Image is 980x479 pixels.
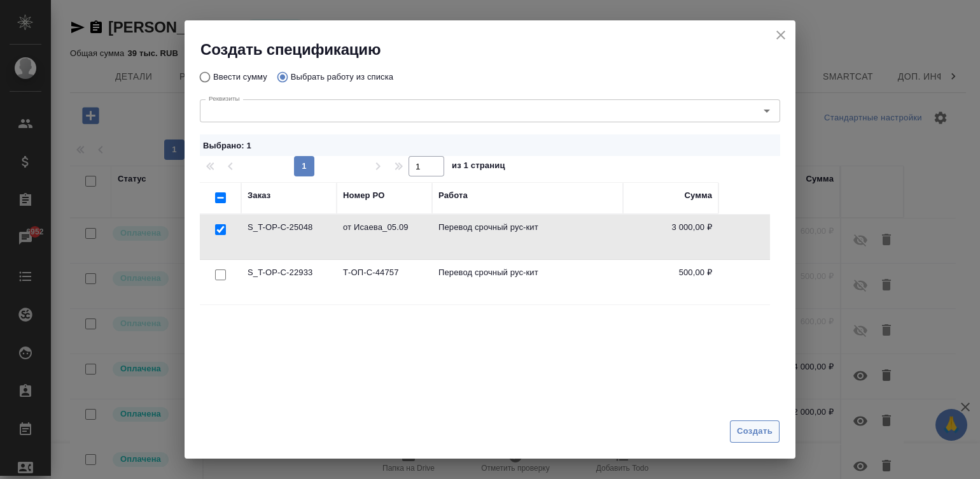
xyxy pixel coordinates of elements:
div: Номер PO [343,189,384,202]
h2: Создать спецификацию [200,39,795,60]
button: Создать [730,420,780,443]
div: Работа [438,189,468,202]
p: Выбрать работу из списка [291,71,393,83]
button: Open [758,102,776,120]
span: Выбрано : 1 [203,141,251,150]
button: close [771,25,790,45]
p: 3 000,00 ₽ [629,221,712,234]
p: Ввести сумму [213,71,267,83]
div: Заказ [248,189,270,202]
td: Т-ОП-С-44757 [337,260,432,304]
td: S_T-OP-C-25048 [241,215,337,259]
p: Перевод срочный рус-кит [438,266,617,279]
span: Создать [737,424,773,439]
td: от Исаева_05.09 [337,215,432,259]
td: S_T-OP-C-22933 [241,260,337,304]
div: Сумма [685,189,712,202]
p: Перевод срочный рус-кит [438,221,617,234]
p: 500,00 ₽ [629,266,712,279]
span: из 1 страниц [452,158,505,176]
